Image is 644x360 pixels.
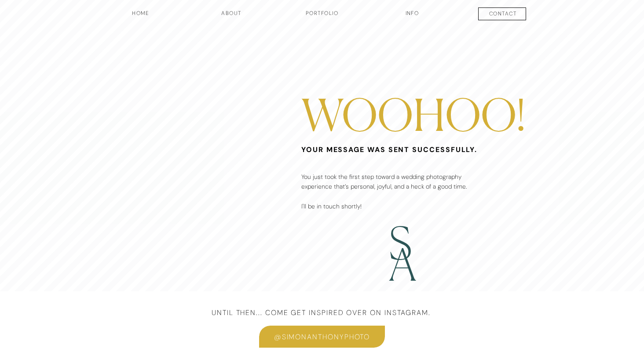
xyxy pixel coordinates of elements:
[259,331,385,344] a: @simonanthonyphoto
[301,145,477,154] b: Your message was sent successfully.
[209,9,253,24] a: about
[171,307,472,320] a: until then... come get inspired over on Instagram.
[301,89,513,131] h2: WOOHOO!
[108,9,173,24] a: HOME
[389,238,417,270] h2: A
[470,10,535,20] a: contact
[301,172,476,233] p: You just took the first step toward a wedding photography experience that’s personal, joyful, and...
[390,9,434,24] a: INFO
[289,9,355,24] a: Portfolio
[389,217,417,248] h2: S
